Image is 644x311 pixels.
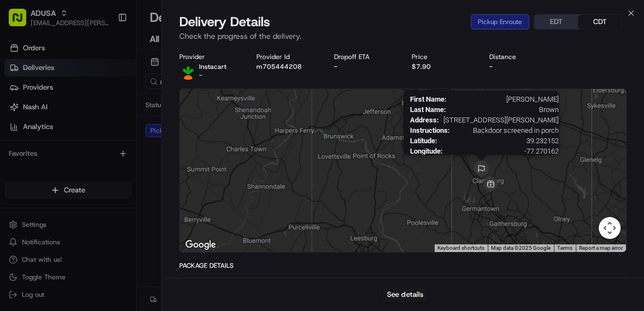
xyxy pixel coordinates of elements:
div: Start new chat [37,104,179,115]
button: CDT [578,15,622,29]
span: Pylon [109,185,132,193]
div: Provider Id [256,52,317,61]
img: profile_instacart_ahold_partner.png [179,62,197,80]
a: Terms [557,245,572,251]
span: - [199,71,202,80]
span: Latitude : [410,137,437,145]
div: - [334,62,394,71]
div: $7.90 [412,62,472,71]
p: Welcome 👋 [11,44,199,61]
span: Instructions : [410,126,450,134]
span: 39.232152 [442,137,559,145]
a: 📗Knowledge Base [7,154,88,174]
div: 💻 [92,160,101,168]
button: Start new chat [186,108,199,121]
button: EDT [534,15,578,29]
div: Provider [179,52,239,61]
p: Check the progress of the delivery. [179,31,627,42]
div: Dropoff ETA [334,52,394,61]
span: First Name : [410,95,447,103]
span: Knowledge Base [22,159,84,169]
span: API Documentation [103,159,175,169]
span: [STREET_ADDRESS][PERSON_NAME] [443,116,559,124]
img: 1736555255976-a54dd68f-1ca7-489b-9aae-adbdc363a1c4 [11,104,31,124]
div: Price [412,52,472,61]
button: Map camera controls [599,217,620,239]
input: Clear [28,71,180,82]
img: Nash [11,11,33,33]
img: Google [183,238,219,252]
span: Instacart [199,62,226,71]
span: Last Name : [410,105,446,114]
div: Distance [489,52,549,61]
button: See details [382,287,428,302]
button: Keyboard shortcuts [437,244,484,252]
span: -77.270162 [447,147,559,155]
button: m705444208 [256,62,302,71]
div: - [489,62,549,71]
span: Delivery Details [179,13,270,31]
span: Longitude : [410,147,443,155]
span: Brown [450,105,559,114]
span: Address : [410,116,439,124]
span: [PERSON_NAME] [451,95,559,103]
div: Package Details [179,261,627,270]
a: Open this area in Google Maps (opens a new window) [183,238,219,252]
div: We're available if you need us! [37,115,138,124]
span: Backdoor screened in porch [454,126,559,134]
span: Map data ©2025 Google [491,245,551,251]
a: Report a map error [579,245,623,251]
a: 💻API Documentation [88,154,180,174]
div: 📗 [11,160,20,168]
a: Powered byPylon [77,185,132,193]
